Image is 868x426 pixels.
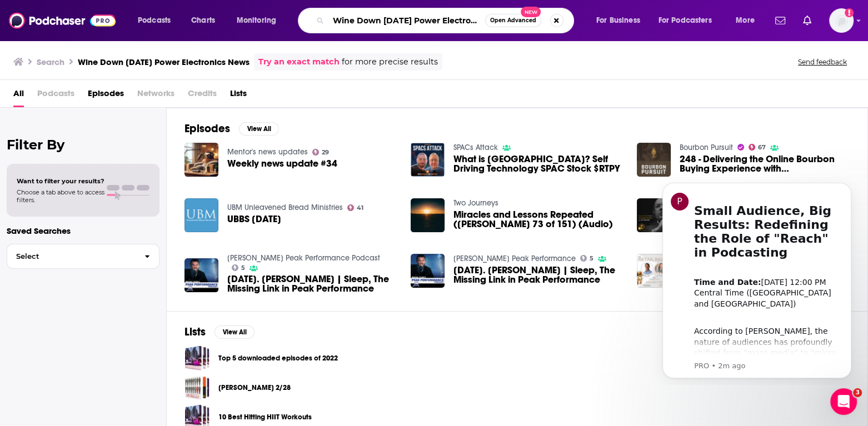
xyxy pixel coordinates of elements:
[88,84,124,107] a: Episodes
[17,177,104,185] span: Want to filter your results?
[191,13,215,28] span: Charts
[258,56,340,68] a: Try an exact match
[78,57,250,67] h3: Wine Down [DATE] Power Electronics News
[227,274,397,293] a: BC141. Dr. James Maas | Sleep, The Missing Link in Peak Performance
[453,265,623,284] a: BC141. Dr. James Maas | Sleep, The Missing Link in Peak Performance
[227,253,380,263] a: Brian Cain's Peak Performance Podcast
[188,84,217,107] span: Credits
[580,255,594,262] a: 5
[184,122,279,136] a: EpisodesView All
[596,13,640,28] span: For Business
[138,13,171,28] span: Podcasts
[637,143,671,177] img: 248 - Delivering the Online Bourbon Buying Experience with Cory Rellas, CEO of Drizly
[485,14,541,27] button: Open AdvancedNew
[853,388,862,397] span: 3
[241,265,245,270] span: 5
[637,198,671,232] img: Transcript of Jim Rickards and Alex Stanczyk – The Gold Chronicles November 2018
[184,198,218,232] img: UBBS 7.4.2021
[829,8,854,33] img: User Profile
[347,204,364,211] a: 41
[184,122,230,136] h2: Episodes
[13,84,24,107] a: All
[758,145,766,150] span: 67
[830,388,857,415] iframe: Intercom live chat
[218,352,338,364] a: Top 5 downloaded episodes of 2022
[7,225,159,236] p: Saved Searches
[184,325,255,339] a: ListsView All
[7,137,159,153] h2: Filter By
[453,154,623,173] a: What is Aurora? Self Driving Technology SPAC Stock $RTPY
[239,122,279,136] button: View All
[453,154,623,173] span: What is [GEOGRAPHIC_DATA]? Self Driving Technology SPAC Stock $RTPY
[357,206,363,211] span: 41
[453,198,498,208] a: Two Journeys
[680,154,850,173] a: 248 - Delivering the Online Bourbon Buying Experience with Cory Rellas, CEO of Drizly
[651,12,728,29] button: open menu
[453,254,576,263] a: Brian Cain Peak Performance
[490,18,536,23] span: Open Advanced
[411,143,445,177] img: What is Aurora? Self Driving Technology SPAC Stock $RTPY
[829,8,854,33] span: Logged in as gracewagner
[659,13,712,28] span: For Podcasters
[37,57,64,67] h3: Search
[230,84,247,107] a: Lists
[229,12,291,29] button: open menu
[37,84,74,107] span: Podcasts
[736,13,755,28] span: More
[232,264,246,271] a: 5
[411,254,445,288] img: BC141. Dr. James Maas | Sleep, The Missing Link in Peak Performance
[184,375,209,400] a: galey 2/28
[184,345,209,370] a: Top 5 downloaded episodes of 2022
[9,10,116,31] img: Podchaser - Follow, Share and Rate Podcasts
[237,13,276,28] span: Monitoring
[7,253,136,260] span: Select
[7,244,159,269] button: Select
[184,258,218,292] img: BC141. Dr. James Maas | Sleep, The Missing Link in Peak Performance
[184,143,218,177] img: Weekly news update #34
[646,173,868,385] iframe: Intercom notifications message
[227,159,337,168] a: Weekly news update #34
[590,256,593,261] span: 5
[749,144,766,151] a: 67
[799,11,816,30] a: Show notifications dropdown
[17,188,104,204] span: Choose a tab above to access filters.
[308,8,585,33] div: Search podcasts, credits, & more...
[218,382,291,394] a: [PERSON_NAME] 2/28
[453,210,623,229] a: Miracles and Lessons Repeated (Matthew Sermon 73 of 151) (Audio)
[227,203,343,212] a: UBM Unleavened Bread Ministries
[453,210,623,229] span: Miracles and Lessons Repeated ([PERSON_NAME] 73 of 151) (Audio)
[218,411,312,423] a: 10 Best Hitting HIIT Workouts
[728,12,769,29] button: open menu
[829,8,854,33] button: Show profile menu
[137,84,174,107] span: Networks
[411,198,445,232] a: Miracles and Lessons Repeated (Matthew Sermon 73 of 151) (Audio)
[795,57,850,67] button: Send feedback
[312,149,330,156] a: 29
[214,325,255,339] button: View All
[588,12,654,29] button: open menu
[637,254,671,288] img: S2E6 – Holiday Special – Gifting
[227,214,281,224] span: UBBS [DATE]
[328,12,485,29] input: Search podcasts, credits, & more...
[680,154,850,173] span: 248 - Delivering the Online Bourbon Buying Experience with [PERSON_NAME], CEO of Drizly
[680,143,733,152] a: Bourbon Pursuit
[521,7,541,17] span: New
